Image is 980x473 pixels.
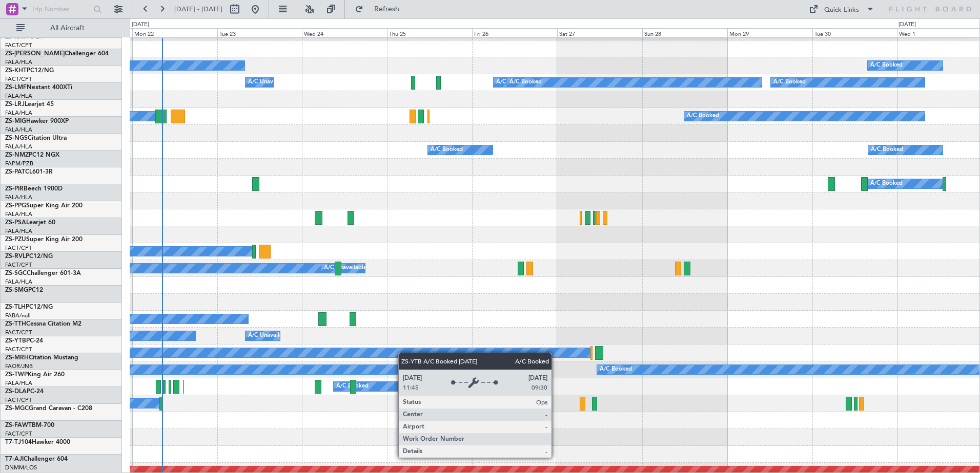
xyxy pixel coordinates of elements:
[5,278,32,286] a: FALA/HLA
[5,321,26,327] span: ZS-TTH
[600,362,632,377] div: A/C Booked
[5,220,26,226] span: ZS-PSA
[5,51,109,57] a: ZS-[PERSON_NAME]Challenger 604
[5,84,27,91] span: ZS-LMF
[496,75,539,90] div: A/C Unavailable
[727,28,812,37] div: Mon 29
[5,270,81,276] a: ZS-SGCChallenger 601-3A
[324,261,366,276] div: A/C Unavailable
[5,160,33,167] a: FAPM/PZB
[132,20,149,29] div: [DATE]
[5,118,69,124] a: ZS-MIGHawker 900XP
[472,28,557,37] div: Fri 26
[642,28,727,37] div: Sun 28
[5,304,53,310] a: ZS-TLHPC12/NG
[5,92,32,100] a: FALA/HLA
[11,20,111,36] button: All Aircraft
[27,25,108,32] span: All Aircraft
[5,456,68,462] a: T7-AJIChallenger 604
[350,1,412,17] button: Refresh
[5,220,55,226] a: ZS-PSALearjet 60
[5,456,24,462] span: T7-AJI
[5,101,25,107] span: ZS-LRJ
[248,328,291,343] div: A/C Unavailable
[5,135,67,141] a: ZS-NGSCitation Ultra
[5,405,29,412] span: ZS-MGC
[5,193,32,201] a: FALA/HLA
[132,28,217,37] div: Mon 22
[5,464,37,471] a: DNMM/LOS
[804,1,880,17] button: Quick Links
[5,101,54,107] a: ZS-LRJLearjet 45
[5,405,92,412] a: ZS-MGCGrand Caravan - C208
[5,287,43,293] a: ZS-SMGPC12
[302,28,387,37] div: Wed 24
[5,118,26,124] span: ZS-MIG
[870,58,903,73] div: A/C Booked
[5,389,27,395] span: ZS-DLA
[5,203,83,209] a: ZS-PPGSuper King Air 200
[5,109,32,117] a: FALA/HLA
[5,329,32,336] a: FACT/CPT
[5,253,53,260] a: ZS-RVLPC12/NG
[5,355,29,361] span: ZS-MRH
[217,28,302,37] div: Tue 23
[5,186,24,192] span: ZS-PIR
[5,169,25,175] span: ZS-PAT
[5,51,65,57] span: ZS-[PERSON_NAME]
[336,379,369,394] div: A/C Booked
[5,169,53,175] a: ZS-PATCL601-3R
[5,430,32,438] a: FACT/CPT
[31,2,90,17] input: Trip Number
[5,203,26,209] span: ZS-PPG
[5,312,31,319] a: FABA/null
[5,152,29,158] span: ZS-NMZ
[5,143,32,150] a: FALA/HLA
[5,422,28,428] span: ZS-FAW
[5,422,54,428] a: ZS-FAWTBM-700
[5,389,44,395] a: ZS-DLAPC-24
[5,58,32,66] a: FALA/HLA
[431,142,463,158] div: A/C Booked
[5,355,78,361] a: ZS-MRHCitation Mustang
[5,396,32,404] a: FACT/CPT
[870,176,903,191] div: A/C Booked
[509,75,542,90] div: A/C Booked
[5,41,32,49] a: FACT/CPT
[5,338,43,344] a: ZS-YTBPC-24
[5,135,28,141] span: ZS-NGS
[5,227,32,235] a: FALA/HLA
[5,68,27,74] span: ZS-KHT
[5,68,54,74] a: ZS-KHTPC12/NG
[5,244,32,252] a: FACT/CPT
[687,109,719,124] div: A/C Booked
[5,287,28,293] span: ZS-SMG
[5,210,32,218] a: FALA/HLA
[5,304,26,310] span: ZS-TLH
[5,346,32,353] a: FACT/CPT
[5,84,72,91] a: ZS-LMFNextant 400XTi
[5,338,26,344] span: ZS-YTB
[824,5,859,15] div: Quick Links
[174,5,222,14] span: [DATE] - [DATE]
[5,261,32,269] a: FACT/CPT
[5,126,32,134] a: FALA/HLA
[387,28,472,37] div: Thu 25
[773,75,806,90] div: A/C Booked
[5,362,33,370] a: FAOR/JNB
[5,439,32,445] span: T7-TJ104
[871,142,903,158] div: A/C Booked
[5,152,59,158] a: ZS-NMZPC12 NGX
[5,236,83,243] a: ZS-PZUSuper King Air 200
[899,20,916,29] div: [DATE]
[5,186,63,192] a: ZS-PIRBeech 1900D
[5,372,28,378] span: ZS-TWP
[5,270,27,276] span: ZS-SGC
[557,28,642,37] div: Sat 27
[812,28,897,37] div: Tue 30
[5,321,81,327] a: ZS-TTHCessna Citation M2
[5,379,32,387] a: FALA/HLA
[248,75,291,90] div: A/C Unavailable
[5,75,32,83] a: FACT/CPT
[365,6,409,13] span: Refresh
